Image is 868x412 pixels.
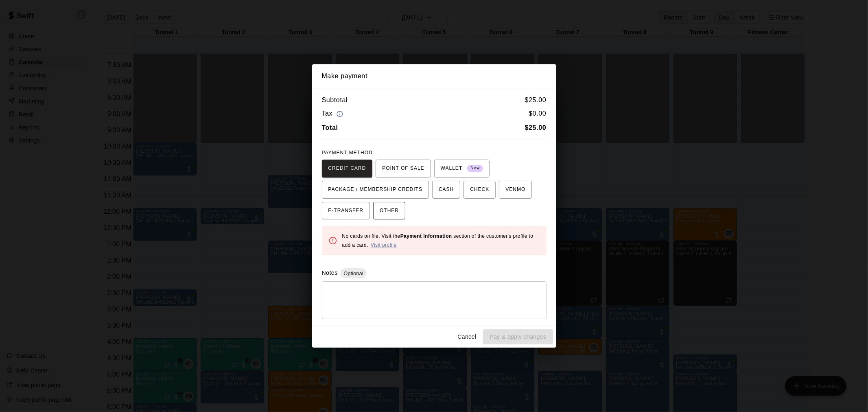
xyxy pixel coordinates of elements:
button: POINT OF SALE [376,160,431,178]
span: WALLET [441,162,483,175]
button: CREDIT CARD [322,160,373,178]
label: Notes [322,270,338,276]
span: CHECK [470,183,489,196]
span: E-TRANSFER [328,204,364,217]
h6: $ 25.00 [525,95,547,105]
h2: Make payment [312,64,556,88]
button: PACKAGE / MEMBERSHIP CREDITS [322,181,429,199]
span: PACKAGE / MEMBERSHIP CREDITS [328,183,423,196]
button: CASH [432,181,460,199]
span: PAYMENT METHOD [322,150,373,156]
h6: $ 0.00 [529,108,546,119]
h6: Tax [322,108,345,119]
button: OTHER [373,202,405,220]
span: New [467,163,483,174]
a: Visit profile [371,242,397,248]
button: Cancel [454,329,480,344]
b: $ 25.00 [525,124,547,131]
button: CHECK [464,181,496,199]
span: No cards on file. Visit the section of the customer's profile to add a card. [342,233,533,248]
span: POINT OF SALE [382,162,424,175]
span: Optional [340,270,366,276]
b: Total [322,124,338,131]
button: VENMO [499,181,532,199]
span: OTHER [380,204,399,217]
b: Payment Information [400,233,452,239]
span: CASH [439,183,454,196]
span: VENMO [505,183,525,196]
button: WALLET New [434,160,490,178]
button: E-TRANSFER [322,202,370,220]
h6: Subtotal [322,95,348,105]
span: CREDIT CARD [328,162,366,175]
